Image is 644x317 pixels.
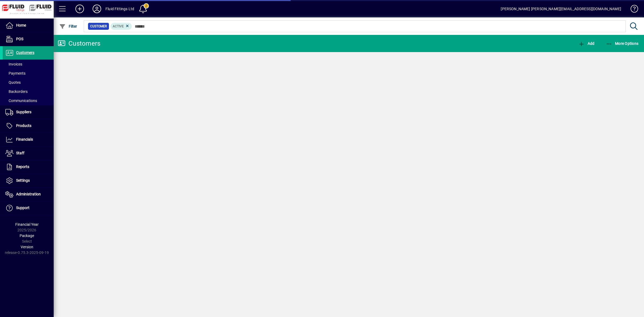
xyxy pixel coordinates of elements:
[3,160,54,174] a: Reports
[5,71,25,75] span: Payments
[605,39,640,48] button: More Options
[20,234,34,238] span: Package
[16,50,34,55] span: Customers
[3,188,54,201] a: Administration
[16,110,31,114] span: Suppliers
[16,23,26,27] span: Home
[111,23,132,30] mat-chip: Activation Status: Active
[3,174,54,187] a: Settings
[3,69,54,78] a: Payments
[3,201,54,215] a: Support
[3,87,54,96] a: Backorders
[501,5,621,13] div: [PERSON_NAME] [PERSON_NAME][EMAIL_ADDRESS][DOMAIN_NAME]
[578,41,594,46] span: Add
[3,133,54,146] a: Financials
[113,24,124,28] span: Active
[15,222,39,227] span: Financial Year
[88,4,105,14] button: Profile
[627,1,637,19] a: Knowledge Base
[3,105,54,119] a: Suppliers
[16,37,23,41] span: POS
[16,137,33,141] span: Financials
[3,78,54,87] a: Quotes
[16,178,30,183] span: Settings
[58,21,79,31] button: Filter
[105,5,134,13] div: Fluid Fittings Ltd
[5,89,28,94] span: Backorders
[90,24,107,29] span: Customer
[16,151,24,155] span: Staff
[16,123,31,128] span: Products
[71,4,88,14] button: Add
[16,192,41,196] span: Administration
[59,24,77,28] span: Filter
[16,165,29,169] span: Reports
[5,99,37,103] span: Communications
[3,147,54,160] a: Staff
[3,60,54,69] a: Invoices
[606,41,639,46] span: More Options
[5,80,21,85] span: Quotes
[21,245,33,249] span: Version
[3,119,54,133] a: Products
[577,39,596,48] button: Add
[16,206,30,210] span: Support
[3,96,54,105] a: Communications
[3,19,54,32] a: Home
[5,62,22,66] span: Invoices
[3,32,54,46] a: POS
[58,39,100,48] div: Customers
